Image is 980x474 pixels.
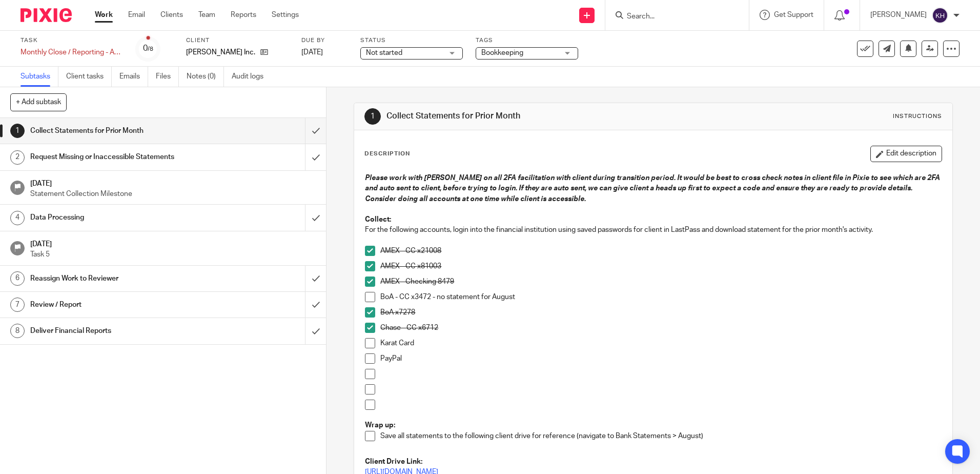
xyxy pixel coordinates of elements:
[156,67,179,87] a: Files
[380,246,941,256] p: AMEX - CC x21008
[232,67,271,87] a: Audit logs
[380,353,941,364] p: PayPal
[301,36,348,45] label: Due by
[21,8,72,22] img: Pixie
[30,271,207,286] h1: Reassign Work to Reviewer
[10,211,25,225] div: 4
[10,271,25,286] div: 6
[30,249,316,260] p: Task 5
[366,49,402,56] span: Not started
[30,297,207,312] h1: Review / Report
[187,67,224,87] a: Notes (0)
[30,176,316,189] h1: [DATE]
[231,10,256,20] a: Reports
[10,93,67,111] button: + Add subtask
[198,10,215,20] a: Team
[870,146,942,162] button: Edit description
[21,36,123,45] label: Task
[186,47,255,57] p: [PERSON_NAME] Inc.
[160,10,183,20] a: Clients
[386,111,675,122] h1: Collect Statements for Prior Month
[10,150,25,165] div: 2
[272,10,299,20] a: Settings
[380,307,941,318] p: BoA x7278
[380,338,941,348] p: Karat Card
[626,12,718,22] input: Search
[30,323,207,339] h1: Deliver Financial Reports
[380,292,941,302] p: BoA - CC x3472 - no statement for August
[10,124,25,138] div: 1
[365,225,941,235] p: For the following accounts, login into the financial institution using saved passwords for client...
[10,324,25,338] div: 8
[365,458,422,465] strong: Client Drive Link:
[21,67,58,87] a: Subtasks
[21,47,123,57] div: Monthly Close / Reporting - August
[380,276,941,287] p: AMEX - Checking 8479
[30,236,316,249] h1: [DATE]
[364,150,410,158] p: Description
[301,49,323,56] span: [DATE]
[364,108,381,125] div: 1
[481,49,523,56] span: Bookkeeping
[774,11,813,18] span: Get Support
[870,10,927,20] p: [PERSON_NAME]
[128,10,145,20] a: Email
[380,431,941,441] p: Save all statements to the following client drive for reference (navigate to Bank Statements > Au...
[66,67,112,87] a: Client tasks
[380,323,941,333] p: Chase - CC x6712
[360,36,463,45] label: Status
[30,123,207,139] h1: Collect Statements for Prior Month
[932,7,948,24] img: svg%3E
[893,112,942,121] div: Instructions
[380,261,941,271] p: AMEX - CC x81003
[365,216,391,223] strong: Collect:
[476,36,578,45] label: Tags
[365,422,395,429] strong: Wrap up:
[30,210,207,225] h1: Data Processing
[10,298,25,312] div: 7
[119,67,148,87] a: Emails
[30,149,207,165] h1: Request Missing or Inaccessible Statements
[95,10,113,20] a: Work
[148,46,153,52] small: /8
[186,36,289,45] label: Client
[30,189,316,199] p: Statement Collection Milestone
[365,174,942,203] em: Please work with [PERSON_NAME] on all 2FA facilitation with client during transition period. It w...
[143,43,153,54] div: 0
